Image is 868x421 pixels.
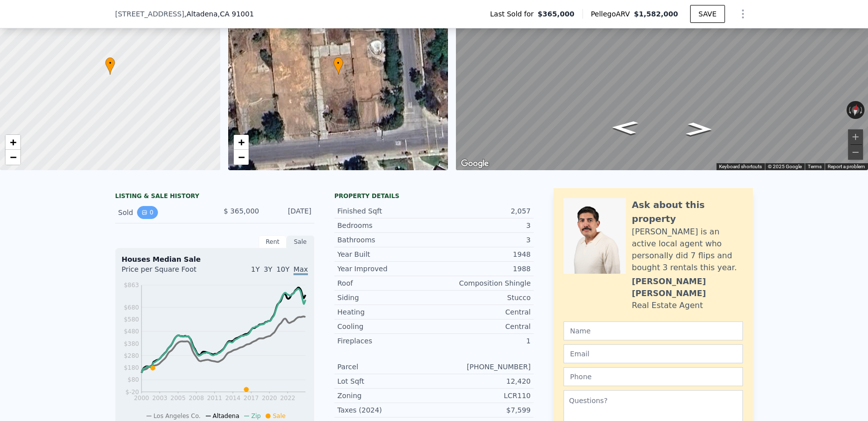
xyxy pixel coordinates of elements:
div: Sold [118,206,207,219]
div: • [105,57,115,75]
span: • [333,59,343,68]
div: Siding [337,293,434,303]
tspan: $680 [124,304,139,311]
div: Price per Square Foot [122,264,215,280]
div: • [333,57,343,75]
div: 1 [434,336,531,346]
div: Houses Median Sale [122,254,308,264]
tspan: 2000 [134,395,149,402]
div: Property details [334,192,534,200]
div: [PERSON_NAME] is an active local agent who personally did 7 flips and bought 3 rentals this year. [632,226,743,274]
button: Rotate counterclockwise [847,101,852,119]
span: Pellego ARV [591,9,634,19]
tspan: $180 [124,364,139,371]
tspan: $380 [124,340,139,347]
span: $ 365,000 [224,207,259,215]
div: Bedrooms [337,220,434,230]
div: Parcel [337,362,434,372]
button: Zoom out [848,145,863,160]
img: Google [458,157,491,170]
div: LISTING & SALE HISTORY [115,192,314,202]
span: 10Y [277,265,289,273]
span: + [238,136,244,148]
tspan: 2020 [262,395,277,402]
a: Report a problem [828,164,865,169]
span: Last Sold for [490,9,538,19]
span: © 2025 Google [768,164,802,169]
div: Central [434,307,531,317]
span: Altadena [213,413,240,420]
tspan: 2017 [244,395,259,402]
tspan: $280 [124,352,139,359]
span: − [10,151,16,163]
input: Phone [564,367,743,386]
button: Rotate clockwise [860,101,865,119]
tspan: 2003 [152,395,167,402]
div: LCR110 [434,391,531,401]
path: Go West, E Loma Alta Dr [600,117,649,137]
div: Roof [337,278,434,288]
div: Rent [259,235,287,248]
div: 2,057 [434,206,531,216]
button: Reset the view [851,101,861,119]
tspan: $863 [124,282,139,289]
div: Year Built [337,249,434,259]
button: SAVE [690,5,725,23]
path: Go East, E Loma Alta Dr [675,119,723,139]
div: Real Estate Agent [632,300,703,312]
a: Zoom out [234,150,249,165]
div: $7,599 [434,405,531,415]
span: Zip [251,413,261,420]
input: Name [564,321,743,340]
a: Zoom in [234,135,249,150]
input: Email [564,344,743,363]
div: [PERSON_NAME] [PERSON_NAME] [632,276,743,300]
div: [DATE] [267,206,311,219]
span: Max [293,265,308,275]
button: View historical data [137,206,158,219]
div: Lot Sqft [337,376,434,386]
span: + [10,136,16,148]
div: Year Improved [337,264,434,274]
tspan: 2014 [225,395,241,402]
div: Stucco [434,293,531,303]
button: Show Options [733,4,753,24]
span: 1Y [251,265,260,273]
tspan: $-20 [126,389,139,396]
span: Sale [273,413,286,420]
a: Open this area in Google Maps (opens a new window) [458,157,491,170]
tspan: 2008 [189,395,204,402]
span: , CA 91001 [218,10,254,18]
button: Keyboard shortcuts [719,163,762,170]
tspan: 2022 [280,395,295,402]
tspan: $580 [124,316,139,323]
a: Zoom out [5,150,20,165]
div: Zoning [337,391,434,401]
span: $1,582,000 [634,10,678,18]
tspan: $80 [128,376,139,383]
div: 12,420 [434,376,531,386]
div: Composition Shingle [434,278,531,288]
div: Bathrooms [337,235,434,245]
div: Cooling [337,321,434,331]
div: 3 [434,235,531,245]
span: $365,000 [538,9,575,19]
div: Central [434,321,531,331]
a: Terms (opens in new tab) [808,164,822,169]
tspan: 2011 [207,395,222,402]
div: Ask about this property [632,198,743,226]
a: Zoom in [5,135,20,150]
div: 3 [434,220,531,230]
div: Finished Sqft [337,206,434,216]
div: Taxes (2024) [337,405,434,415]
div: Sale [287,235,314,248]
div: 1948 [434,249,531,259]
button: Zoom in [848,129,863,144]
div: Heating [337,307,434,317]
tspan: $480 [124,328,139,335]
div: Fireplaces [337,336,434,346]
div: 1988 [434,264,531,274]
tspan: 2005 [170,395,186,402]
span: 3Y [264,265,272,273]
span: [STREET_ADDRESS] [115,9,184,19]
